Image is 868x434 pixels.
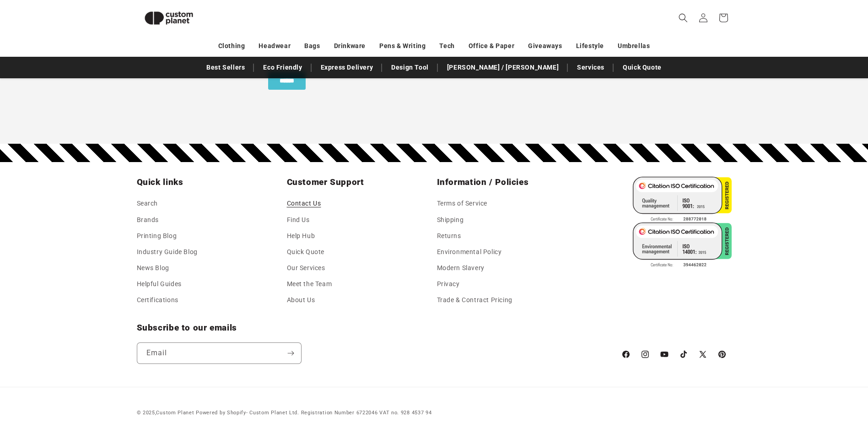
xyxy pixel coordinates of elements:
a: Umbrellas [618,38,650,54]
a: Terms of Service [437,198,488,212]
a: Custom Planet [156,410,194,416]
a: Environmental Policy [437,244,502,260]
a: Quick Quote [618,60,666,76]
a: Powered by Shopify [196,410,246,416]
h2: Information / Policies [437,177,582,188]
a: Brands [137,212,159,228]
h2: Subscribe to our emails [137,322,612,333]
a: Help Hub [287,228,315,244]
a: Best Sellers [202,60,249,76]
a: Office & Paper [469,38,514,54]
a: Eco Friendly [259,60,307,76]
a: Bags [304,38,320,54]
a: Meet the Team [287,276,332,292]
a: Drinkware [334,38,366,54]
summary: Search [673,8,693,28]
a: Clothing [218,38,245,54]
a: Certifications [137,292,178,308]
a: News Blog [137,260,169,276]
h2: Customer Support [287,177,431,188]
a: Find Us [287,212,310,228]
a: Shipping [437,212,464,228]
a: Our Services [287,260,325,276]
img: ISO 14001 Certified [633,222,732,268]
img: Custom Planet [137,4,201,33]
a: Trade & Contract Pricing [437,292,512,308]
a: Printing Blog [137,228,177,244]
a: Lifestyle [576,38,604,54]
a: Contact Us [287,198,321,212]
a: Express Delivery [316,60,378,76]
a: About Us [287,292,315,308]
a: Quick Quote [287,244,325,260]
a: Giveaways [528,38,562,54]
a: [PERSON_NAME] / [PERSON_NAME] [442,60,563,76]
a: Design Tool [387,60,433,76]
a: Search [137,198,158,212]
a: Helpful Guides [137,276,182,292]
h2: Quick links [137,177,281,188]
iframe: Chat Widget [711,335,868,434]
a: Pens & Writing [379,38,426,54]
a: Privacy [437,276,460,292]
img: ISO 9001 Certified [633,177,732,222]
small: - Custom Planet Ltd. Registration Number 6722046 VAT no. 928 4537 94 [196,410,431,416]
a: Returns [437,228,461,244]
a: Industry Guide Blog [137,244,198,260]
button: Subscribe [281,342,301,364]
a: Tech [439,38,454,54]
a: Headwear [259,38,291,54]
a: Modern Slavery [437,260,485,276]
a: Services [572,60,609,76]
small: © 2025, [137,410,194,416]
